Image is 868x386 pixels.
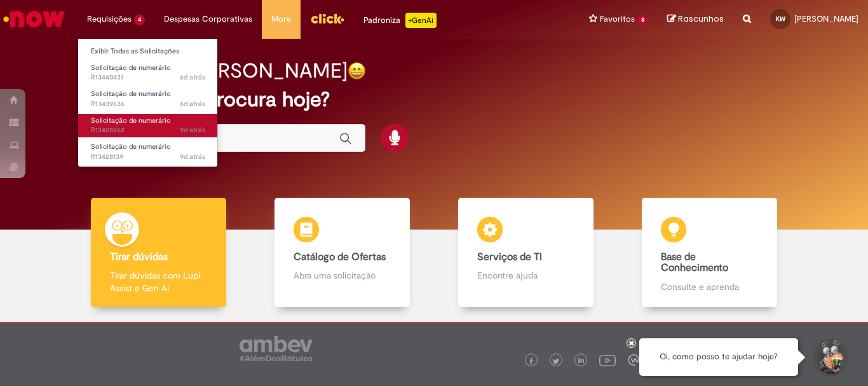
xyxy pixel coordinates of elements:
h2: Boa tarde, [PERSON_NAME] [90,60,348,82]
img: logo_footer_facebook.png [528,358,534,364]
ul: Requisições [78,38,218,167]
b: Tirar dúvidas [110,251,168,263]
p: Tirar dúvidas com Lupi Assist e Gen Ai [110,269,207,294]
span: R13439636 [91,99,205,109]
span: Solicitação de numerário [91,142,171,151]
span: R13428262 [91,125,205,135]
img: logo_footer_workplace.png [628,354,639,366]
a: Catálogo de Ofertas Abra uma solicitação [250,198,434,308]
span: Despesas Corporativas [164,13,252,25]
span: Solicitação de numerário [91,63,171,72]
b: Base de Conhecimento [661,251,728,275]
a: Exibir Todas as Solicitações [78,45,218,59]
span: R13440431 [91,72,205,83]
span: 4 [134,15,145,25]
h2: O que você procura hoje? [90,88,778,111]
b: Serviços de TI [477,251,542,263]
span: Solicitação de numerário [91,116,171,125]
span: 6d atrás [180,99,205,109]
a: Aberto R13428139 : Solicitação de numerário [78,140,218,163]
img: ServiceNow [1,6,67,32]
span: 9d atrás [180,125,205,135]
a: Aberto R13428262 : Solicitação de numerário [78,114,218,137]
div: Oi, como posso te ajudar hoje? [639,338,798,376]
span: Solicitação de numerário [91,89,171,99]
img: logo_footer_twitter.png [553,358,559,364]
a: Serviços de TI Encontre ajuda [434,198,618,308]
b: Catálogo de Ofertas [294,251,386,263]
span: Requisições [87,13,132,25]
time: 22/08/2025 15:23:23 [180,72,205,82]
span: KW [776,15,785,23]
a: Base de Conhecimento Consulte e aprenda [618,198,801,308]
div: Padroniza [363,13,437,28]
a: Aberto R13440431 : Solicitação de numerário [78,61,218,85]
span: R13428139 [91,152,205,162]
p: Consulte e aprenda [661,280,757,293]
span: 9d atrás [180,152,205,162]
time: 22/08/2025 12:03:38 [180,99,205,109]
span: Rascunhos [678,13,724,25]
span: Favoritos [600,13,635,25]
img: logo_footer_ambev_rotulo_gray.png [240,336,313,361]
span: More [271,13,291,25]
p: Abra uma solicitação [294,269,390,282]
p: Encontre ajuda [477,269,574,282]
button: Iniciar Conversa de Suporte [811,338,849,376]
img: click_logo_yellow_360x200.png [310,9,344,28]
p: +GenAi [405,13,437,28]
span: 8 [637,15,648,25]
span: 6d atrás [180,72,205,82]
time: 19/08/2025 11:59:00 [180,125,205,135]
a: Tirar dúvidas Tirar dúvidas com Lupi Assist e Gen Ai [67,198,250,308]
time: 19/08/2025 11:38:04 [180,152,205,162]
span: [PERSON_NAME] [794,13,858,24]
img: happy-face.png [348,62,366,80]
img: logo_footer_youtube.png [599,352,616,368]
a: Rascunhos [667,13,724,25]
img: logo_footer_linkedin.png [578,357,585,365]
a: Aberto R13439636 : Solicitação de numerário [78,87,218,111]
